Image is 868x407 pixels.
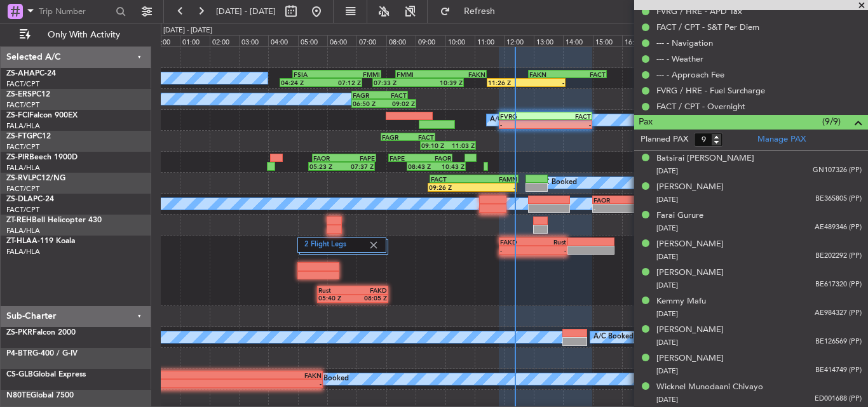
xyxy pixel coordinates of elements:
[6,175,65,182] a: ZS-RVLPC12/NG
[384,100,415,107] div: 09:02 Z
[815,222,862,233] span: AE489346 (PP)
[815,394,862,404] span: ED001688 (PP)
[382,133,408,141] div: FAGR
[529,70,567,78] div: FAKN
[298,35,327,46] div: 05:00
[533,238,566,246] div: Rust
[656,37,713,48] a: --- - Navigation
[815,365,862,376] span: BE414749 (PP)
[6,142,39,152] a: FACT/CPT
[6,217,102,224] a: ZT-REHBell Helicopter 430
[6,226,40,236] a: FALA/HLA
[656,366,678,376] span: [DATE]
[6,237,75,245] a: ZT-HLAA-119 Koala
[656,381,763,394] div: Wicknel Munodaani Chivayo
[421,142,448,149] div: 09:10 Z
[639,115,653,130] span: Pax
[6,175,32,182] span: ZS-RVL
[504,35,533,46] div: 12:00
[472,183,515,191] div: -
[656,238,724,251] div: [PERSON_NAME]
[374,79,418,86] div: 07:33 Z
[453,7,506,16] span: Refresh
[239,35,268,46] div: 03:00
[353,91,380,99] div: FAGR
[6,392,31,399] span: N80TE
[656,22,759,32] a: FACT / CPT - S&T Per Diem
[216,6,276,17] span: [DATE] - [DATE]
[33,30,134,39] span: Only With Activity
[6,237,32,245] span: ZT-HLA
[180,35,209,46] div: 01:00
[321,79,361,86] div: 07:12 Z
[6,247,40,257] a: FALA/HLA
[822,115,841,128] span: (9/9)
[6,196,54,203] a: ZS-DLAPC-24
[368,239,379,251] img: gray-close.svg
[6,112,78,119] a: ZS-FCIFalcon 900EX
[39,2,112,21] input: Trip Number
[6,196,33,203] span: ZS-DLA
[656,6,742,17] a: FVRG / HRE - APD Tax
[353,294,387,302] div: 08:05 Z
[408,163,437,170] div: 08:43 Z
[624,204,655,212] div: -
[318,286,353,294] div: Rust
[6,100,39,110] a: FACT/CPT
[500,112,546,120] div: FVRG
[416,35,445,46] div: 09:00
[344,154,375,162] div: FAPE
[500,246,533,254] div: -
[420,154,451,162] div: FAOR
[445,35,475,46] div: 10:00
[6,350,78,357] a: P4-BTRG-400 / G-IV
[327,35,356,46] div: 06:00
[813,165,862,176] span: GN107326 (PP)
[6,91,50,98] a: ZS-ERSPC12
[533,246,566,254] div: -
[6,133,51,140] a: ZS-FTGPC12
[593,196,625,204] div: FAOR
[475,35,504,46] div: 11:00
[656,152,754,165] div: Batsirai [PERSON_NAME]
[6,371,33,378] span: CS-GLB
[593,204,625,212] div: -
[6,79,39,89] a: FACT/CPT
[656,267,724,279] div: [PERSON_NAME]
[815,194,862,204] span: BE365805 (PP)
[6,70,35,77] span: ZS-AHA
[656,295,706,308] div: Kemmy Mafu
[656,338,678,347] span: [DATE]
[656,309,678,319] span: [DATE]
[6,329,76,337] a: ZS-PKRFalcon 2000
[390,154,421,162] div: FAPE
[815,308,862,319] span: AE984327 (PP)
[534,35,563,46] div: 13:00
[6,163,40,173] a: FALA/HLA
[437,163,465,170] div: 10:43 Z
[408,133,434,141] div: FACT
[656,281,678,290] span: [DATE]
[184,380,322,387] div: -
[434,1,510,22] button: Refresh
[6,205,39,215] a: FACT/CPT
[656,85,765,96] a: FVRG / HRE - Fuel Surcharge
[6,121,40,131] a: FALA/HLA
[656,352,724,365] div: [PERSON_NAME]
[526,79,564,86] div: -
[184,371,322,379] div: FAKN
[337,70,380,78] div: FMMI
[815,337,862,347] span: BE126569 (PP)
[441,70,485,78] div: FAKN
[6,154,29,161] span: ZS-PIR
[641,133,688,146] label: Planned PAX
[815,279,862,290] span: BE617320 (PP)
[622,35,651,46] div: 16:00
[656,324,724,337] div: [PERSON_NAME]
[163,25,212,36] div: [DATE] - [DATE]
[567,70,606,78] div: FACT
[563,35,592,46] div: 14:00
[356,35,386,46] div: 07:00
[500,238,533,246] div: FAKD
[490,110,530,130] div: A/C Booked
